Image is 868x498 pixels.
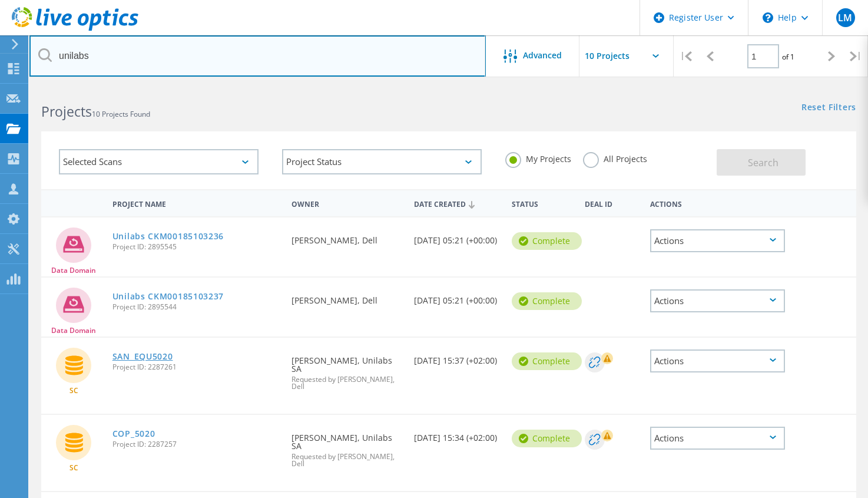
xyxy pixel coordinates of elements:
[644,192,791,214] div: Actions
[523,51,562,60] span: Advanced
[579,192,644,214] div: Deal Id
[838,13,852,22] span: LM
[112,430,155,438] a: COP_5020
[408,415,506,454] div: [DATE] 15:34 (+02:00)
[59,149,259,174] div: Selected Scans
[41,102,92,121] b: Projects
[291,376,402,390] span: Requested by [PERSON_NAME], Dell
[112,304,280,311] span: Project ID: 2895544
[291,453,402,467] span: Requested by [PERSON_NAME], Dell
[674,35,698,77] div: |
[112,292,224,301] a: Unilabs CKM00185103237
[844,35,868,77] div: |
[282,149,482,174] div: Project Status
[112,352,173,361] a: SAN_EQU5020
[112,441,280,448] span: Project ID: 2287257
[286,415,408,479] div: [PERSON_NAME], Unilabs SA
[512,352,582,370] div: Complete
[69,464,78,471] span: SC
[583,152,647,163] label: All Projects
[801,103,856,113] a: Reset Filters
[286,217,408,256] div: [PERSON_NAME], Dell
[748,156,778,169] span: Search
[51,327,96,334] span: Data Domain
[650,229,785,252] div: Actions
[650,427,785,450] div: Actions
[408,192,506,215] div: Date Created
[512,292,582,310] div: Complete
[286,278,408,316] div: [PERSON_NAME], Dell
[112,364,280,371] span: Project ID: 2287261
[782,52,794,62] span: of 1
[112,232,224,240] a: Unilabs CKM00185103236
[29,35,486,77] input: Search projects by name, owner, ID, company, etc
[51,267,96,274] span: Data Domain
[505,152,571,163] label: My Projects
[286,338,408,402] div: [PERSON_NAME], Unilabs SA
[107,192,286,214] div: Project Name
[408,338,506,377] div: [DATE] 15:37 (+02:00)
[112,243,280,250] span: Project ID: 2895545
[408,217,506,256] div: [DATE] 05:21 (+00:00)
[650,349,785,372] div: Actions
[506,192,579,214] div: Status
[286,192,408,214] div: Owner
[512,232,582,250] div: Complete
[408,278,506,316] div: [DATE] 05:21 (+00:00)
[92,109,150,119] span: 10 Projects Found
[512,430,582,447] div: Complete
[650,289,785,312] div: Actions
[717,149,806,176] button: Search
[69,387,78,394] span: SC
[763,12,773,23] svg: \n
[12,25,138,33] a: Live Optics Dashboard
